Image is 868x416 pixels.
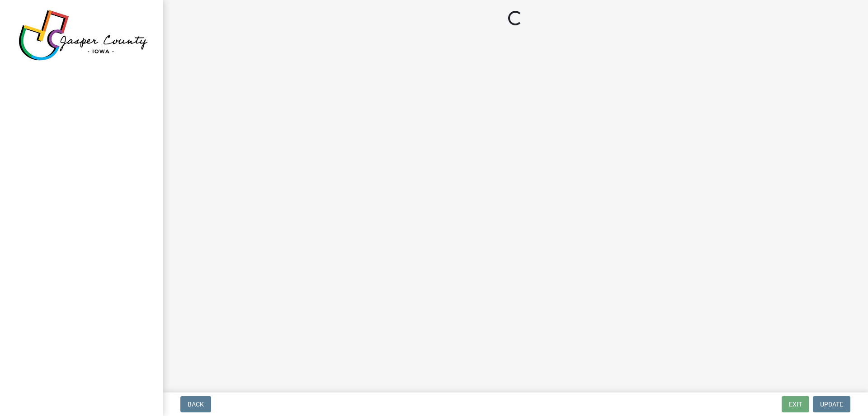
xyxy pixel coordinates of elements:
button: Back [180,396,211,412]
span: Update [820,401,843,408]
button: Exit [782,396,809,412]
button: Update [813,396,850,412]
img: Jasper County, Iowa [18,10,148,61]
span: Back [188,401,204,408]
